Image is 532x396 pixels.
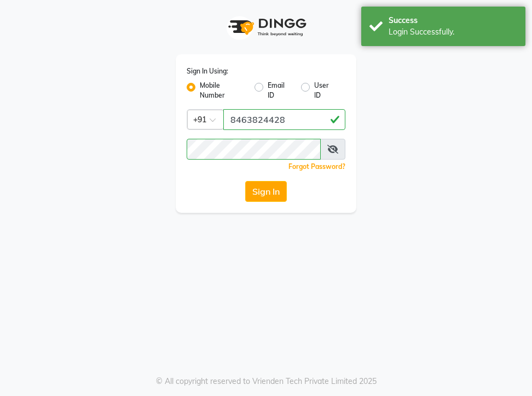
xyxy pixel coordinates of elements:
label: User ID [314,81,337,100]
img: logo1.svg [222,11,310,43]
div: Success [389,15,517,26]
input: Username [223,109,345,130]
label: Mobile Number [200,81,246,100]
label: Email ID [268,81,292,100]
button: Sign In [245,181,287,202]
input: Username [187,139,321,160]
label: Sign In Using: [187,66,228,76]
a: Forgot Password? [288,162,345,171]
div: Login Successfully. [389,26,517,38]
